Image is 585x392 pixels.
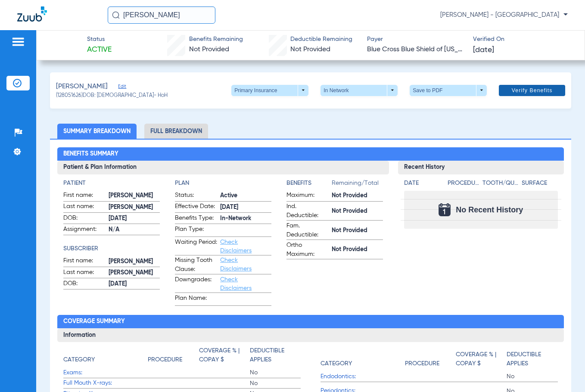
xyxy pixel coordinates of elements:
[63,256,106,267] span: First name:
[63,279,106,289] span: DOB:
[507,346,557,371] app-breakdown-title: Deductible Applies
[57,315,563,329] h2: Coverage Summary
[175,238,217,255] span: Waiting Period:
[473,45,494,56] span: [DATE]
[404,179,440,191] app-breakdown-title: Date
[57,328,563,342] h3: Information
[56,81,108,92] span: [PERSON_NAME]
[220,277,252,291] a: Check Disclaimers
[109,225,160,234] span: N/A
[63,214,106,224] span: DOB:
[220,257,252,272] a: Check Disclaimers
[321,346,405,371] app-breakdown-title: Category
[456,346,507,371] app-breakdown-title: Coverage % | Copay $
[332,191,383,200] span: Not Provided
[482,179,519,191] app-breakdown-title: Tooth/Quad
[63,244,160,253] h4: Subscriber
[448,179,479,191] app-breakdown-title: Procedure
[512,87,553,94] span: Verify Benefits
[456,350,502,368] h4: Coverage % | Copay $
[321,85,398,96] button: In Network
[175,191,217,201] span: Status:
[175,294,217,305] span: Plan Name:
[63,225,106,235] span: Assignment:
[189,46,229,53] span: Not Provided
[332,226,383,235] span: Not Provided
[63,346,148,367] app-breakdown-title: Category
[456,205,523,214] span: No Recent History
[332,245,383,254] span: Not Provided
[63,202,106,212] span: Last name:
[109,257,160,266] span: [PERSON_NAME]
[109,280,160,289] span: [DATE]
[109,214,160,223] span: [DATE]
[507,350,553,368] h4: Deductible Applies
[220,214,271,223] span: In-Network
[250,346,296,364] h4: Deductible Applies
[440,11,568,19] span: [PERSON_NAME] - [GEOGRAPHIC_DATA]
[290,46,330,53] span: Not Provided
[108,6,215,24] input: Search for patients
[321,359,352,368] h4: Category
[250,346,301,367] app-breakdown-title: Deductible Applies
[63,368,148,377] span: Exams:
[57,124,137,139] li: Summary Breakdown
[499,85,565,96] button: Verify Benefits
[522,179,558,191] app-breakdown-title: Surface
[175,179,271,188] h4: Plan
[542,351,585,392] iframe: Chat Widget
[448,179,479,188] h4: Procedure
[63,268,106,278] span: Last name:
[231,85,308,96] button: Primary Insurance
[410,85,487,96] button: Save to PDF
[118,84,126,92] span: Edit
[189,35,243,44] span: Benefits Remaining
[220,203,271,212] span: [DATE]
[286,221,329,240] span: Fam. Deductible:
[507,372,557,381] span: No
[144,124,208,139] li: Full Breakdown
[405,359,439,368] h4: Procedure
[220,191,271,200] span: Active
[250,368,301,377] span: No
[175,214,217,224] span: Benefits Type:
[87,44,112,55] span: Active
[199,346,250,367] app-breakdown-title: Coverage % | Copay $
[63,179,160,188] h4: Patient
[439,203,451,216] img: Calendar
[109,191,160,200] span: [PERSON_NAME]
[286,241,329,259] span: Ortho Maximum:
[148,346,199,367] app-breakdown-title: Procedure
[473,35,571,44] span: Verified On
[63,355,95,364] h4: Category
[57,147,563,161] h2: Benefits Summary
[250,379,301,388] span: No
[63,191,106,201] span: First name:
[367,35,465,44] span: Payer
[332,207,383,216] span: Not Provided
[63,379,148,388] span: Full Mouth X-rays:
[405,346,456,371] app-breakdown-title: Procedure
[522,179,558,188] h4: Surface
[220,239,252,254] a: Check Disclaimers
[286,179,332,191] app-breakdown-title: Benefits
[199,346,246,364] h4: Coverage % | Copay $
[367,44,465,55] span: Blue Cross Blue Shield of [US_STATE]
[56,92,168,100] span: (128051626) DOB: [DEMOGRAPHIC_DATA] - HoH
[286,202,329,220] span: Ind. Deductible:
[404,179,440,188] h4: Date
[175,256,217,274] span: Missing Tooth Clause:
[87,35,112,44] span: Status
[57,161,389,174] h3: Patient & Plan Information
[482,179,519,188] h4: Tooth/Quad
[11,37,25,47] img: hamburger-icon
[109,203,160,212] span: [PERSON_NAME]
[17,6,47,22] img: Zuub Logo
[321,372,405,381] span: Endodontics:
[332,179,383,191] span: Remaining/Total
[175,202,217,212] span: Effective Date:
